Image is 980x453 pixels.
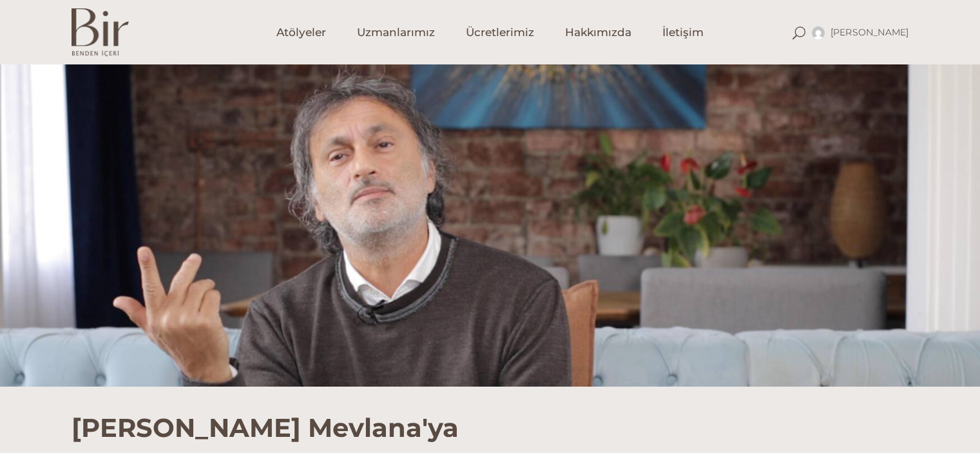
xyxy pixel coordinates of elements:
[662,25,704,40] span: İletişim
[72,387,909,443] h1: [PERSON_NAME] Mevlana'ya
[357,25,435,40] span: Uzmanlarımız
[565,25,631,40] span: Hakkımızda
[466,25,534,40] span: Ücretlerimiz
[276,25,326,40] span: Atölyeler
[831,26,909,38] span: [PERSON_NAME]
